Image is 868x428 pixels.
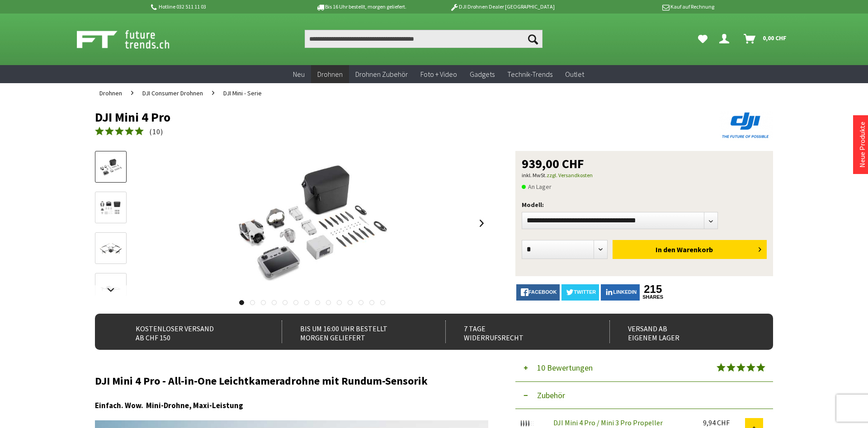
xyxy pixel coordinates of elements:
h1: DJI Mini 4 Pro [95,110,637,124]
span: Gadgets [470,70,495,79]
a: Drohnen [311,65,349,84]
p: inkl. MwSt. [522,170,767,181]
span: DJI Consumer Drohnen [142,89,203,97]
span: Drohnen [317,70,343,79]
a: Dein Konto [716,30,736,48]
span: 10 [152,127,160,136]
a: (10) [95,126,163,137]
img: DJI [719,110,773,140]
img: DJI Mini 4 Pro [222,151,402,296]
span: facebook [528,289,557,295]
span: Outlet [565,70,584,79]
div: Versand ab eigenem Lager [609,320,754,343]
button: Zubehör [515,382,773,409]
a: zzgl. Versandkosten [547,172,593,179]
span: In den [656,245,675,254]
span: LinkedIn [613,289,637,295]
a: facebook [516,284,560,301]
img: Shop Futuretrends - zur Startseite wechseln [77,28,189,51]
a: Drohnen Zubehör [349,65,414,84]
img: Vorschau: DJI Mini 4 Pro [98,157,124,178]
a: twitter [561,284,599,301]
a: LinkedIn [601,284,640,301]
div: Kostenloser Versand ab CHF 150 [118,320,262,343]
button: Suchen [524,30,542,48]
a: Drohnen [95,83,127,103]
span: 939,00 CHF [522,157,584,170]
span: Neu [293,70,305,79]
input: Produkt, Marke, Kategorie, EAN, Artikelnummer… [305,30,542,48]
span: Technik-Trends [507,70,552,79]
p: Kauf auf Rechnung [573,1,714,12]
h3: Einfach. Wow. Mini-Drohne, Maxi-Leistung [95,400,488,411]
a: shares [642,294,664,300]
p: Modell: [522,199,767,210]
div: 7 Tage Widerrufsrecht [445,320,590,343]
span: An Lager [522,181,552,192]
a: Neu [287,65,311,84]
a: Neue Produkte [858,122,867,168]
a: Gadgets [463,65,501,84]
span: Drohnen Zubehör [355,70,408,79]
a: DJI Consumer Drohnen [138,83,208,103]
a: Foto + Video [414,65,463,84]
a: Meine Favoriten [693,30,712,48]
span: Warenkorb [677,245,713,254]
button: 10 Bewertungen [515,354,773,382]
a: Warenkorb [740,30,791,48]
a: DJI Mini 4 Pro / Mini 3 Pro Propeller [553,418,663,427]
div: 9,94 CHF [703,418,745,427]
p: Bis 16 Uhr bestellt, morgen geliefert. [290,1,431,12]
span: Drohnen [99,89,122,97]
div: Bis um 16:00 Uhr bestellt Morgen geliefert [282,320,426,343]
a: 215 [642,284,664,294]
h2: DJI Mini 4 Pro - All-in-One Leichtkameradrohne mit Rundum-Sensorik [95,375,488,387]
p: DJI Drohnen Dealer [GEOGRAPHIC_DATA] [432,1,573,12]
span: twitter [574,289,596,295]
a: Outlet [559,65,590,84]
p: Hotline 032 511 11 03 [149,1,290,12]
a: Technik-Trends [501,65,559,84]
span: DJI Mini - Serie [223,89,262,97]
button: In den Warenkorb [613,240,767,259]
span: Foto + Video [420,70,457,79]
span: ( ) [149,127,163,136]
a: DJI Mini - Serie [219,83,266,103]
span: 0,00 CHF [763,31,787,45]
